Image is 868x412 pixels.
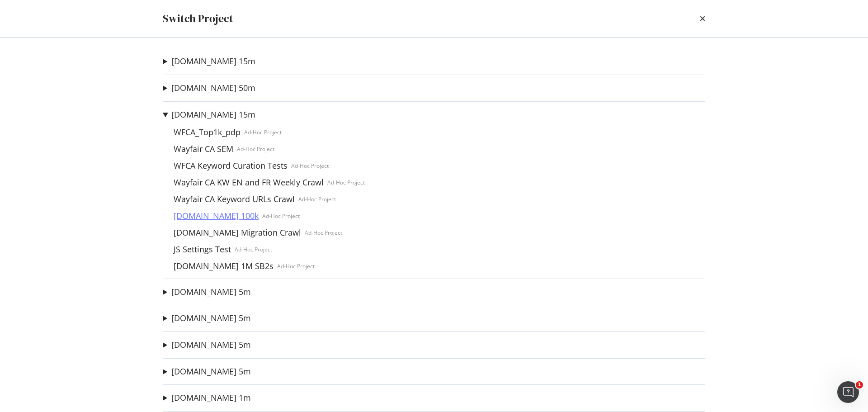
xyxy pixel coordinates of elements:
[170,228,305,237] a: [DOMAIN_NAME] Migration Crawl
[277,262,315,270] div: Ad-Hoc Project
[170,178,327,187] a: Wayfair CA KW EN and FR Weekly Crawl
[163,339,251,351] summary: [DOMAIN_NAME] 5m
[170,144,237,154] a: Wayfair CA SEM
[237,145,274,153] div: Ad-Hoc Project
[327,179,365,186] div: Ad-Hoc Project
[291,162,329,170] div: Ad-Hoc Project
[163,286,251,298] summary: [DOMAIN_NAME] 5m
[171,57,255,66] a: [DOMAIN_NAME] 15m
[163,392,251,404] summary: [DOMAIN_NAME] 1m
[171,287,251,297] a: [DOMAIN_NAME] 5m
[171,393,251,403] a: [DOMAIN_NAME] 1m
[163,109,365,121] summary: [DOMAIN_NAME] 15m
[170,161,291,170] a: WFCA Keyword Curation Tests
[170,245,235,254] a: JS Settings Test
[170,128,244,137] a: WFCA_Top1k_pdp
[262,212,300,220] div: Ad-Hoc Project
[298,195,336,203] div: Ad-Hoc Project
[837,381,859,403] iframe: Intercom live chat
[171,367,251,376] a: [DOMAIN_NAME] 5m
[171,110,255,119] a: [DOMAIN_NAME] 15m
[305,229,342,237] div: Ad-Hoc Project
[163,82,255,94] summary: [DOMAIN_NAME] 50m
[170,211,262,221] a: [DOMAIN_NAME] 100k
[163,56,255,67] summary: [DOMAIN_NAME] 15m
[170,194,298,204] a: Wayfair CA Keyword URLs Crawl
[700,11,705,26] div: times
[171,313,251,323] a: [DOMAIN_NAME] 5m
[170,261,277,271] a: [DOMAIN_NAME] 1M SB2s
[244,128,282,136] div: Ad-Hoc Project
[163,11,233,26] div: Switch Project
[171,340,251,350] a: [DOMAIN_NAME] 5m
[171,83,255,93] a: [DOMAIN_NAME] 50m
[856,381,863,388] span: 1
[163,313,251,324] summary: [DOMAIN_NAME] 5m
[235,246,272,253] div: Ad-Hoc Project
[163,366,251,378] summary: [DOMAIN_NAME] 5m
